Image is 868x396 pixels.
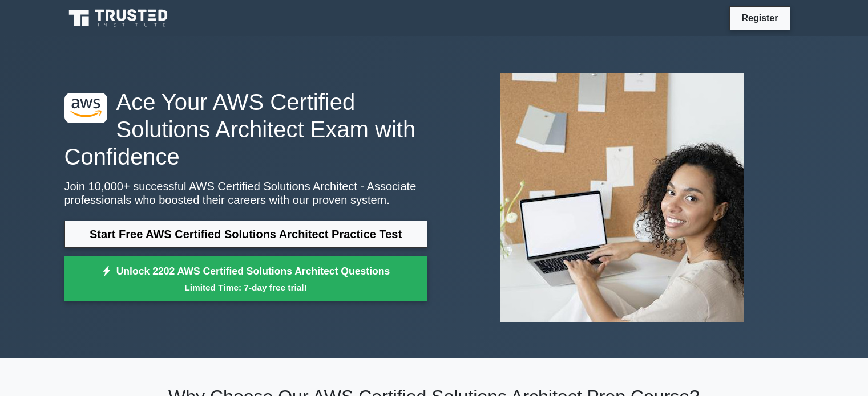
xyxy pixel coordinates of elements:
[734,11,785,25] a: Register
[64,221,427,248] a: Start Free AWS Certified Solutions Architect Practice Test
[64,88,427,170] h1: Ace Your AWS Certified Solutions Architect Exam with Confidence
[64,256,427,302] a: Unlock 2202 AWS Certified Solutions Architect QuestionsLimited Time: 7-day free trial!
[79,281,413,294] small: Limited Time: 7-day free trial!
[64,179,427,207] p: Join 10,000+ successful AWS Certified Solutions Architect - Associate professionals who boosted t...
